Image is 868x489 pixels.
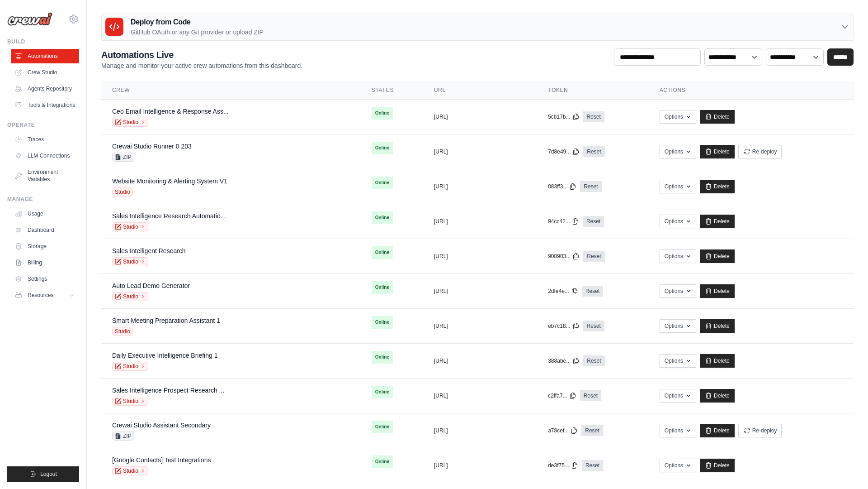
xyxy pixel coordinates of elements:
[11,132,79,147] a: Traces
[372,211,393,224] span: Online
[112,257,148,266] a: Studio
[548,392,576,399] button: c2ffa7...
[112,153,134,162] span: ZIP
[548,113,579,120] button: 5cb17b...
[112,187,133,197] span: Studio
[361,81,423,100] th: Status
[11,49,79,63] a: Automations
[7,466,79,482] button: Logout
[548,462,578,469] button: de3f75...
[537,81,649,100] th: Token
[131,17,264,28] h3: Deploy from Code
[649,81,854,100] th: Actions
[112,352,217,359] a: Daily Executive Intelligence Briefing 1
[112,177,227,185] a: Website Monitoring & Alerting System V1
[11,239,79,254] a: Storage
[11,288,79,302] button: Resources
[583,251,604,262] a: Reset
[372,351,393,364] span: Online
[11,206,79,221] a: Usage
[372,386,393,398] span: Online
[372,142,393,154] span: Online
[700,215,735,228] a: Delete
[372,177,393,189] span: Online
[112,466,148,475] a: Studio
[423,81,537,100] th: URL
[372,316,393,329] span: Online
[11,255,79,270] a: Billing
[112,327,133,336] span: Studio
[11,65,79,80] a: Crew Studio
[548,253,580,260] button: 908903...
[700,424,735,437] a: Delete
[700,319,735,333] a: Delete
[738,424,782,437] button: Re-deploy
[112,108,229,115] a: Ceo Email Intelligence & Response Ass...
[112,222,148,231] a: Studio
[11,149,79,163] a: LLM Connections
[112,431,134,441] span: ZIP
[112,362,148,371] a: Studio
[372,455,393,468] span: Online
[372,281,393,294] span: Online
[548,288,578,295] button: 2dfe4e...
[101,81,361,100] th: Crew
[548,357,580,364] button: 388abe...
[548,148,580,155] button: 7d8e49...
[738,145,782,158] button: Re-deploy
[112,397,148,406] a: Studio
[11,98,79,112] a: Tools & Integrations
[660,459,696,472] button: Options
[700,145,735,158] a: Delete
[660,110,696,124] button: Options
[112,247,186,254] a: Sales Intelligent Research
[581,425,603,436] a: Reset
[11,81,79,96] a: Agents Repository
[660,215,696,228] button: Options
[660,424,696,437] button: Options
[700,354,735,368] a: Delete
[700,110,735,124] a: Delete
[582,286,603,297] a: Reset
[11,165,79,187] a: Environment Variables
[583,146,604,157] a: Reset
[11,223,79,237] a: Dashboard
[28,292,53,299] span: Resources
[583,355,604,366] a: Reset
[372,246,393,259] span: Online
[40,470,57,478] span: Logout
[7,196,79,203] div: Manage
[660,249,696,263] button: Options
[7,38,79,45] div: Build
[7,12,52,26] img: Logo
[700,459,735,472] a: Delete
[660,354,696,368] button: Options
[700,284,735,298] a: Delete
[700,180,735,193] a: Delete
[700,249,735,263] a: Delete
[700,389,735,403] a: Delete
[11,272,79,286] a: Settings
[583,111,604,122] a: Reset
[548,183,576,190] button: 083ff3...
[548,218,579,225] button: 94cc42...
[112,118,148,127] a: Studio
[372,107,393,120] span: Online
[112,212,226,220] a: Sales Intelligence Research Automatio...
[112,292,148,301] a: Studio
[583,321,604,331] a: Reset
[660,389,696,403] button: Options
[548,322,579,330] button: eb7c18...
[101,61,302,70] p: Manage and monitor your active crew automations from this dashboard.
[660,319,696,333] button: Options
[7,121,79,129] div: Operate
[112,317,220,324] a: Smart Meeting Preparation Assistant 1
[583,216,604,227] a: Reset
[112,422,211,429] a: Crewai Studio Assistant Secondary
[580,390,601,401] a: Reset
[660,145,696,158] button: Options
[101,48,302,61] h2: Automations Live
[372,421,393,433] span: Online
[582,460,603,471] a: Reset
[112,143,192,150] a: Crewai Studio Runner 0 203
